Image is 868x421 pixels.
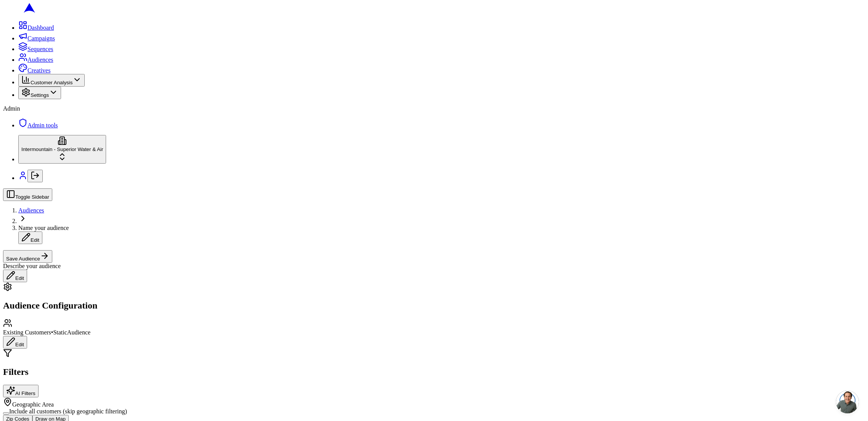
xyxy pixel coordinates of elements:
[3,105,865,112] div: Admin
[3,397,865,408] div: Geographic Area
[31,92,49,98] span: Settings
[53,329,90,336] span: Static Audience
[18,122,58,129] a: Admin tools
[27,67,50,74] span: Creatives
[15,194,49,200] span: Toggle Sidebar
[21,146,103,152] span: Intermountain - Superior Water & Air
[18,87,61,99] button: Settings
[27,56,53,63] span: Audiences
[18,225,69,231] span: Name your audience
[27,122,58,129] span: Admin tools
[3,188,52,201] button: Toggle Sidebar
[51,329,53,336] span: •
[3,367,865,377] h2: Filters
[15,275,24,281] span: Edit
[3,250,52,263] button: Save Audience
[18,35,55,42] a: Campaigns
[3,300,865,311] h2: Audience Configuration
[15,390,35,396] span: AI Filters
[836,390,859,413] a: Open chat
[27,35,55,42] span: Campaigns
[31,237,39,243] span: Edit
[27,170,43,182] button: Log out
[18,67,50,74] a: Creatives
[18,135,106,164] button: Intermountain - Superior Water & Air
[3,336,27,349] button: Edit
[18,74,85,87] button: Customer Analysis
[3,270,27,282] button: Edit
[3,385,39,397] button: AI Filters
[31,80,72,85] span: Customer Analysis
[27,46,53,52] span: Sequences
[18,46,53,52] a: Sequences
[3,207,865,244] nav: breadcrumb
[9,408,127,415] label: Include all customers (skip geographic filtering)
[3,329,51,336] span: Existing Customers
[3,263,61,269] span: Describe your audience
[18,24,54,31] a: Dashboard
[18,56,53,63] a: Audiences
[27,24,54,31] span: Dashboard
[18,207,44,214] a: Audiences
[18,231,42,244] button: Edit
